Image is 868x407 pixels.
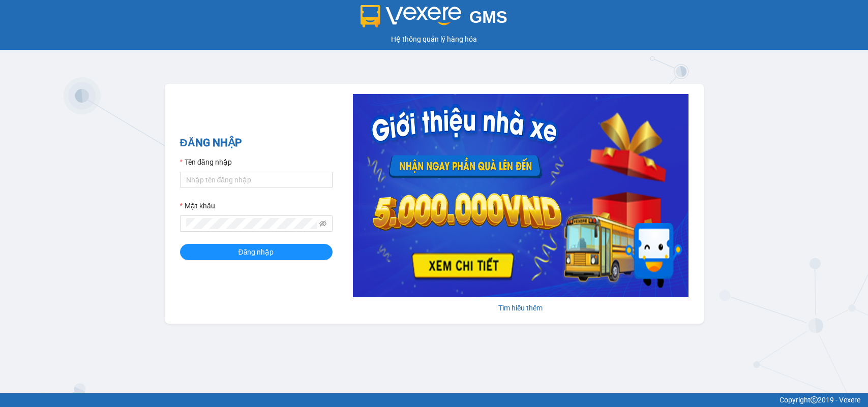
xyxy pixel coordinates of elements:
label: Tên đăng nhập [180,156,232,168]
img: banner-0 [353,94,689,297]
span: copyright [811,396,818,403]
span: Đăng nhập [238,246,274,258]
div: Hệ thống quản lý hàng hóa [3,34,865,45]
input: Tên đăng nhập [180,172,333,188]
span: GMS [469,8,507,26]
input: Mật khẩu [186,218,317,229]
button: Đăng nhập [180,244,333,260]
span: eye-invisible [319,220,326,227]
label: Mật khẩu [180,200,215,211]
div: Copyright 2019 - Vexere [8,394,860,405]
a: GMS [361,15,507,23]
h2: ĐĂNG NHẬP [180,135,333,151]
img: logo 2 [361,5,461,27]
div: Tìm hiểu thêm [353,302,689,314]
